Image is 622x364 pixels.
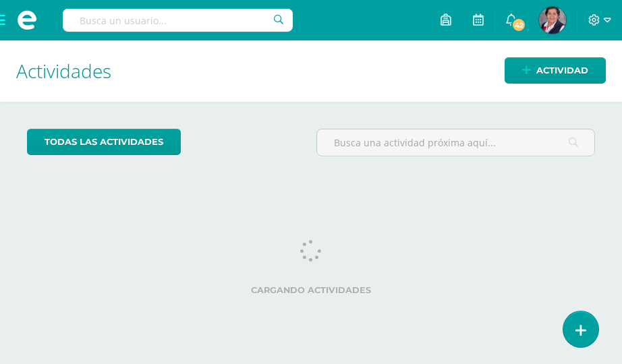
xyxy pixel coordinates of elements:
[539,7,566,34] img: 80ba695ae3ec58976257e87d314703d2.png
[505,57,606,84] a: Actividad
[16,40,606,102] h1: Actividades
[63,9,293,32] input: Busca un usuario...
[27,129,181,155] a: todas las Actividades
[536,58,588,83] span: Actividad
[317,129,594,156] input: Busca una actividad próxima aquí...
[511,18,526,32] span: 42
[27,285,595,295] label: Cargando actividades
